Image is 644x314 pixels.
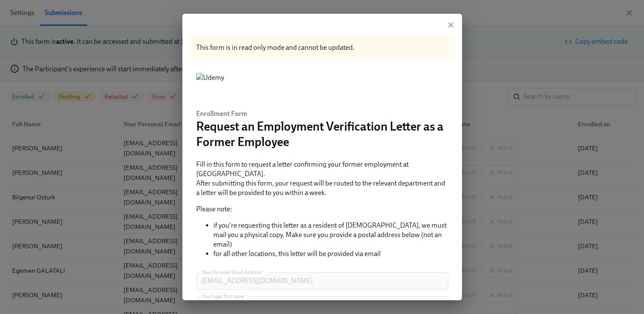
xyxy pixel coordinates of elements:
[213,249,448,259] li: for all other locations, this letter will be provided via email
[196,160,448,198] p: Fill in this form to request a letter confirming your former employment at [GEOGRAPHIC_DATA]. Aft...
[196,73,224,99] img: Udemy
[189,36,455,59] div: This form is in read only mode and cannot be updated.
[196,119,448,149] h3: Request an Employment Verification Letter as a Former Employee
[213,221,448,249] li: if you're requesting this letter as a resident of [DEMOGRAPHIC_DATA], we must mail you a physical...
[196,109,448,119] h6: Enrollment Form
[196,204,448,214] p: Please note:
